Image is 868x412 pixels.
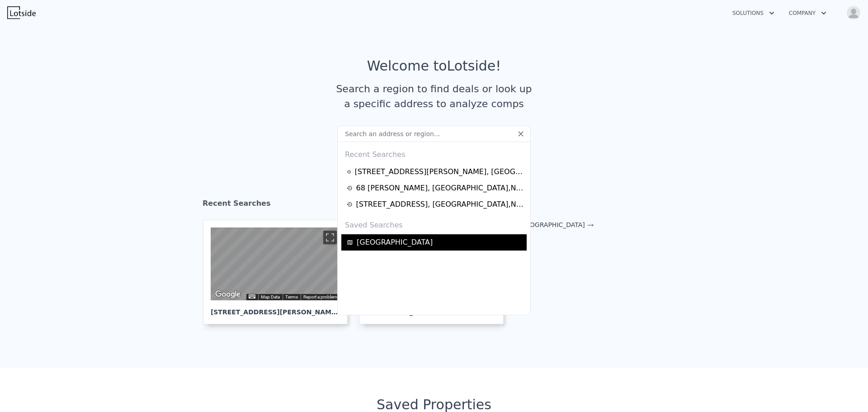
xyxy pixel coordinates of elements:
div: Welcome to Lotside ! [367,58,501,74]
div: Map [211,227,340,300]
img: avatar [846,5,861,20]
button: Solutions [725,5,782,21]
a: Terms (opens in new tab) [285,294,298,299]
button: Map Data [261,294,280,300]
span: [GEOGRAPHIC_DATA] [357,237,433,248]
div: Street View [211,227,340,300]
div: Search a region to find deals or look up a specific address to analyze comps [333,81,535,111]
a: [GEOGRAPHIC_DATA] [519,221,594,228]
a: Map [STREET_ADDRESS][PERSON_NAME], [GEOGRAPHIC_DATA] [203,220,355,324]
a: [STREET_ADDRESS], [GEOGRAPHIC_DATA],NJ 08083 [347,199,524,210]
div: Recent Searches [203,191,665,220]
img: Lotside [7,6,36,19]
div: 68 [PERSON_NAME] , [GEOGRAPHIC_DATA] , NJ 08088 [356,183,524,194]
input: Search an address or region... [337,126,531,142]
div: [STREET_ADDRESS] , [GEOGRAPHIC_DATA] , NJ 08083 [356,199,524,210]
a: 68 [PERSON_NAME], [GEOGRAPHIC_DATA],NJ 08088 [347,183,524,194]
div: Saved Searches [341,213,527,234]
img: Google [213,289,243,300]
div: Recent Searches [341,142,527,164]
a: [GEOGRAPHIC_DATA] [347,237,524,248]
div: [STREET_ADDRESS][PERSON_NAME] , [GEOGRAPHIC_DATA] [211,300,340,317]
button: Toggle fullscreen view [323,231,337,244]
button: Company [782,5,834,21]
div: [STREET_ADDRESS][PERSON_NAME] , [GEOGRAPHIC_DATA] , NJ 08021 [355,166,524,177]
a: [STREET_ADDRESS][PERSON_NAME], [GEOGRAPHIC_DATA],NJ 08021 [347,166,524,177]
a: Report a problem [303,294,337,299]
a: Open this area in Google Maps (opens a new window) [213,289,243,300]
button: Keyboard shortcuts [249,294,255,298]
